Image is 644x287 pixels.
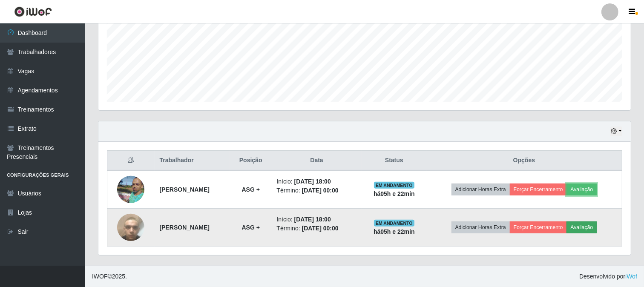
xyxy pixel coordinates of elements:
[230,151,271,171] th: Posição
[92,273,108,280] span: IWOF
[92,272,127,281] span: © 2025 .
[294,216,331,223] time: [DATE] 18:00
[302,187,339,194] time: [DATE] 00:00
[242,224,260,231] strong: ASG +
[451,221,510,233] button: Adicionar Horas Extra
[426,151,622,171] th: Opções
[374,182,414,189] span: EM ANDAMENTO
[302,225,339,232] time: [DATE] 00:00
[625,273,637,280] a: iWof
[117,171,144,208] img: 1650917429067.jpeg
[117,203,144,252] img: 1746477046968.jpeg
[276,224,356,233] li: Término:
[276,177,356,186] li: Início:
[160,186,210,193] strong: [PERSON_NAME]
[451,184,510,195] button: Adicionar Horas Extra
[374,190,415,197] strong: há 05 h e 22 min
[160,224,210,231] strong: [PERSON_NAME]
[294,178,331,185] time: [DATE] 18:00
[362,151,426,171] th: Status
[374,220,414,227] span: EM ANDAMENTO
[510,184,567,195] button: Forçar Encerramento
[155,151,230,171] th: Trabalhador
[374,228,415,235] strong: há 05 h e 22 min
[579,272,637,281] span: Desenvolvido por
[14,6,52,17] img: CoreUI Logo
[566,184,597,195] button: Avaliação
[242,186,260,193] strong: ASG +
[271,151,362,171] th: Data
[276,186,356,195] li: Término:
[276,215,356,224] li: Início:
[566,221,597,233] button: Avaliação
[510,221,567,233] button: Forçar Encerramento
